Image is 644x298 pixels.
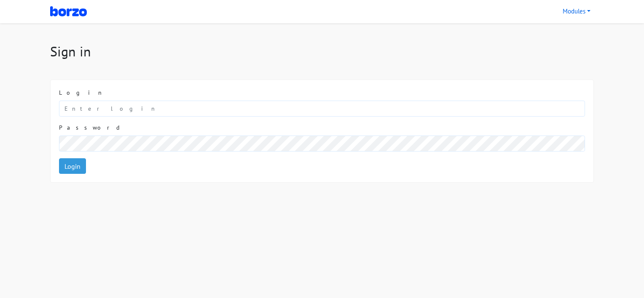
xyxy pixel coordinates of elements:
[50,5,87,17] img: Borzo - Fast and flexible intra-city delivery for businesses and individuals
[59,101,585,117] input: Enter login
[559,3,594,20] a: Modules
[59,88,106,97] label: Login
[50,43,594,59] h1: Sign in
[59,123,121,132] label: Password
[59,158,86,174] a: Login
